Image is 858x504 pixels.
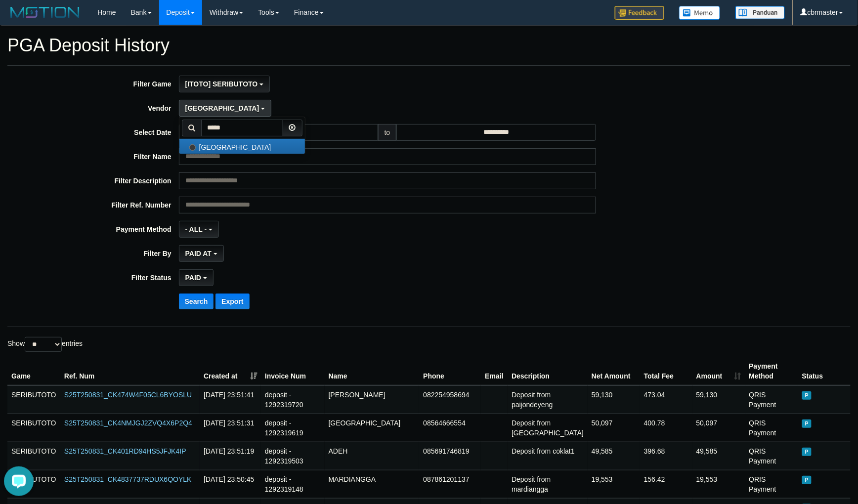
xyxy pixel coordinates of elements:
[508,442,588,470] td: Deposit from coklat1
[508,470,588,498] td: Deposit from mardiangga
[7,5,83,20] img: MOTION_logo.png
[419,385,481,414] td: 082254958694
[419,357,481,385] th: Phone
[200,414,261,442] td: [DATE] 23:51:31
[179,221,219,238] button: - ALL -
[692,385,745,414] td: 59,130
[588,385,640,414] td: 59,130
[200,470,261,498] td: [DATE] 23:50:45
[798,357,851,385] th: Status
[802,476,812,484] span: PAID
[802,448,812,456] span: PAID
[60,357,200,385] th: Ref. Num
[189,144,196,151] input: [GEOGRAPHIC_DATA]
[185,104,259,112] span: [GEOGRAPHIC_DATA]
[588,357,640,385] th: Net Amount
[179,294,214,309] button: Search
[261,357,325,385] th: Invoice Num
[640,442,692,470] td: 396.68
[508,385,588,414] td: Deposit from paijondeyeng
[325,357,420,385] th: Name
[640,357,692,385] th: Total Fee
[4,4,34,34] button: Open LiveChat chat widget
[25,337,62,352] select: Showentries
[64,391,192,399] a: S25T250831_CK474W4F05CL6BYOSLU
[735,6,785,19] img: panduan.png
[745,385,798,414] td: QRIS Payment
[692,414,745,442] td: 50,097
[200,442,261,470] td: [DATE] 23:51:19
[640,414,692,442] td: 400.78
[745,442,798,470] td: QRIS Payment
[508,357,588,385] th: Description
[179,269,214,286] button: PAID
[692,442,745,470] td: 49,585
[64,475,192,483] a: S25T250831_CK4837737RDUX6QOYLK
[325,470,420,498] td: MARDIANGGA
[7,442,60,470] td: SERIBUTOTO
[640,470,692,498] td: 156.42
[185,250,212,257] span: PAID AT
[419,442,481,470] td: 085691746819
[7,337,83,352] label: Show entries
[745,470,798,498] td: QRIS Payment
[508,414,588,442] td: Deposit from [GEOGRAPHIC_DATA]
[692,470,745,498] td: 19,553
[378,124,397,141] span: to
[200,357,261,385] th: Created at: activate to sort column ascending
[64,419,192,427] a: S25T250831_CK4NMJGJ2ZVQ4X6P2Q4
[215,294,249,309] button: Export
[179,76,270,92] button: [ITOTO] SERIBUTOTO
[7,414,60,442] td: SERIBUTOTO
[7,36,851,55] h1: PGA Deposit History
[261,414,325,442] td: deposit - 1292319619
[325,442,420,470] td: ADEH
[185,80,258,88] span: [ITOTO] SERIBUTOTO
[185,225,207,233] span: - ALL -
[64,447,186,455] a: S25T250831_CK401RD94HS5JFJK4IP
[179,245,224,262] button: PAID AT
[261,470,325,498] td: deposit - 1292319148
[745,357,798,385] th: Payment Method
[802,420,812,428] span: PAID
[419,470,481,498] td: 087861201137
[325,385,420,414] td: [PERSON_NAME]
[615,6,664,20] img: Feedback.jpg
[745,414,798,442] td: QRIS Payment
[640,385,692,414] td: 473.04
[588,470,640,498] td: 19,553
[179,100,271,117] button: [GEOGRAPHIC_DATA]
[7,357,60,385] th: Game
[588,414,640,442] td: 50,097
[7,385,60,414] td: SERIBUTOTO
[692,357,745,385] th: Amount: activate to sort column ascending
[179,139,305,154] label: [GEOGRAPHIC_DATA]
[588,442,640,470] td: 49,585
[419,414,481,442] td: 08564666554
[261,442,325,470] td: deposit - 1292319503
[185,274,201,282] span: PAID
[802,391,812,400] span: PAID
[200,385,261,414] td: [DATE] 23:51:41
[679,6,721,20] img: Button%20Memo.svg
[481,357,508,385] th: Email
[261,385,325,414] td: deposit - 1292319720
[325,414,420,442] td: [GEOGRAPHIC_DATA]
